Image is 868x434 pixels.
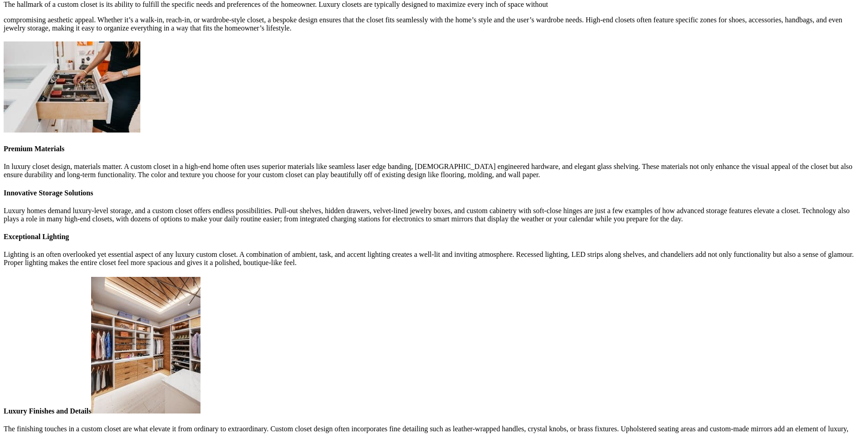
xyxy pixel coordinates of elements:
[4,407,200,415] strong: Luxury Finishes and Details
[4,145,64,153] strong: Premium Materials
[4,233,69,240] strong: Exceptional Lighting
[4,163,864,179] p: In luxury closet design, materials matter. A custom closet in a high-end home often uses superior...
[91,277,200,414] img: A walk-in closet featuring recessed lighting and open hanging
[4,16,864,32] p: compromising aesthetic appeal. Whether it’s a walk-in, reach-in, or wardrobe-style closet, a besp...
[4,0,864,9] p: The hallmark of a custom closet is its ability to fulfill the specific needs and preferences of t...
[4,250,864,267] p: Lighting is an often overlooked yet essential aspect of any luxury custom closet. A combination o...
[4,41,140,133] img: A woman opening a jewelry drawer
[4,189,93,197] strong: Innovative Storage Solutions
[4,207,864,223] p: Luxury homes demand luxury-level storage, and a custom closet offers endless possibilities. Pull-...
